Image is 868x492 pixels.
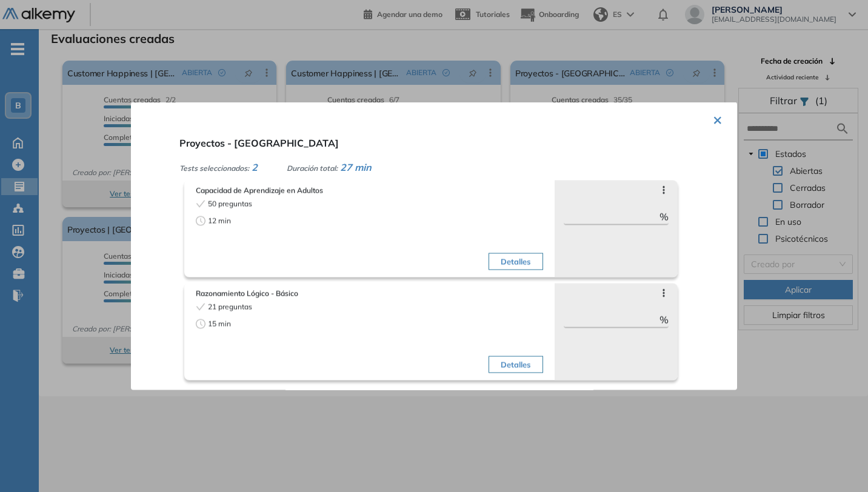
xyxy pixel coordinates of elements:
[196,288,543,299] span: Razonamiento Lógico - Básico
[196,199,205,209] span: check
[208,302,252,313] span: 21 preguntas
[659,313,669,327] span: %
[252,161,258,173] span: 2
[287,164,338,173] span: Duración total:
[208,199,252,210] span: 50 preguntas
[196,319,205,329] span: clock-circle
[196,302,205,312] span: check
[659,210,669,224] span: %
[196,216,205,226] span: clock-circle
[340,161,372,173] span: 27 min
[489,253,542,270] button: Detalles
[179,164,249,173] span: Tests seleccionados:
[713,107,723,131] button: ×
[179,137,339,149] span: Proyectos - [GEOGRAPHIC_DATA]
[208,319,231,330] span: 15 min
[196,185,543,196] span: Capacidad de Aprendizaje en Adultos
[489,356,542,373] button: Detalles
[208,216,231,227] span: 12 min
